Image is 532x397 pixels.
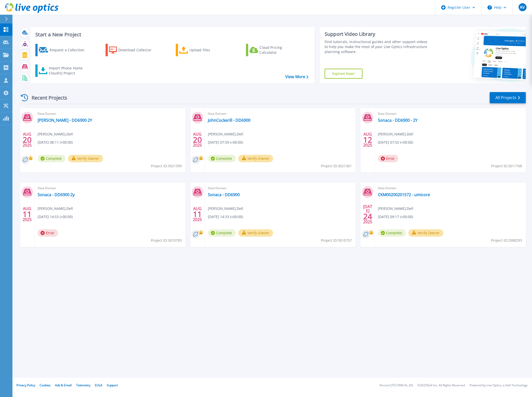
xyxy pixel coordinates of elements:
[378,118,417,123] a: Sonaca - DD6900 - 2Y
[49,66,88,76] div: Import Phone Home CloudIQ Project
[378,185,523,191] span: Data Domain
[38,155,65,162] span: Complete
[208,118,250,123] a: JohnCockerill - DD6900
[378,214,413,220] span: [DATE] 09:17 (+00:00)
[208,140,243,145] span: [DATE] 07:59 (+00:00)
[23,212,32,216] span: 11
[325,39,430,54] div: Find tutorials, instructional guides and other support videos to help you make the most of your L...
[325,69,362,79] a: Explore Now!
[68,155,103,162] button: Verify Owner
[379,384,413,387] li: Version: [TECHNICAL_ID]
[208,111,353,116] span: Data Domain
[208,229,236,237] span: Complete
[95,383,102,387] a: EULA
[417,384,465,387] li: © 2025 Dell Inc. All Rights Reserved
[490,92,526,103] a: All Projects
[363,214,372,219] span: 24
[321,238,352,243] span: Project ID: 3010757
[378,155,398,162] span: Error
[408,229,443,237] button: Verify Owner
[38,118,92,123] a: [PERSON_NAME] - DD6900 2Y
[193,212,202,216] span: 11
[22,205,32,223] div: AUG 2025
[38,206,73,211] span: [PERSON_NAME] , Dell
[378,206,413,211] span: [PERSON_NAME] , Dell
[378,111,523,116] span: Data Domain
[208,206,243,211] span: [PERSON_NAME] , Dell
[238,229,273,237] button: Verify Owner
[470,384,528,387] li: Powered by Live Optics, a Dell Technology
[35,44,91,56] a: Request a Collection
[193,131,202,149] div: AUG 2025
[491,163,522,169] span: Project ID: 3011768
[520,5,525,9] span: AV
[22,131,32,149] div: AUG 2025
[193,138,202,142] span: 20
[363,205,372,223] div: [DATE] 2025
[238,155,273,162] button: Verify Owner
[35,32,308,37] h3: Start a New Project
[107,383,118,387] a: Support
[50,45,89,55] div: Request a Collection
[321,163,352,169] span: Project ID: 3021361
[378,192,430,197] a: CKM00200201572 - umicore
[378,229,406,237] span: Complete
[208,192,240,197] a: Sonaca - DD6900
[378,131,413,137] span: [PERSON_NAME] , Dell
[23,138,32,142] span: 20
[208,214,243,220] span: [DATE] 14:33 (+00:00)
[19,92,74,104] div: Recent Projects
[76,383,90,387] a: Telemetry
[38,229,58,237] span: Error
[176,44,231,56] a: Upload Files
[378,140,413,145] span: [DATE] 07:55 (+00:00)
[325,31,430,37] div: Support Video Library
[106,44,161,56] a: Download Collector
[55,383,72,387] a: Ads & Email
[193,205,202,223] div: AUG 2025
[259,45,299,55] div: Cloud Pricing Calculator
[285,74,308,79] a: View More
[151,238,182,243] span: Project ID: 3010783
[208,131,243,137] span: [PERSON_NAME] , Dell
[246,44,301,56] a: Cloud Pricing Calculator
[38,192,75,197] a: Sonaca - DD6900 2y
[491,238,522,243] span: Project ID: 2988293
[40,383,51,387] a: Cookies
[16,383,35,387] a: Privacy Policy
[38,140,73,145] span: [DATE] 08:11 (+00:00)
[151,163,182,169] span: Project ID: 3021399
[363,138,372,142] span: 12
[189,45,229,55] div: Upload Files
[38,131,73,137] span: [PERSON_NAME] , Dell
[208,155,236,162] span: Complete
[38,111,182,116] span: Data Domain
[208,185,353,191] span: Data Domain
[38,214,73,220] span: [DATE] 14:53 (+00:00)
[118,45,158,55] div: Download Collector
[38,185,182,191] span: Data Domain
[363,131,372,149] div: AUG 2025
